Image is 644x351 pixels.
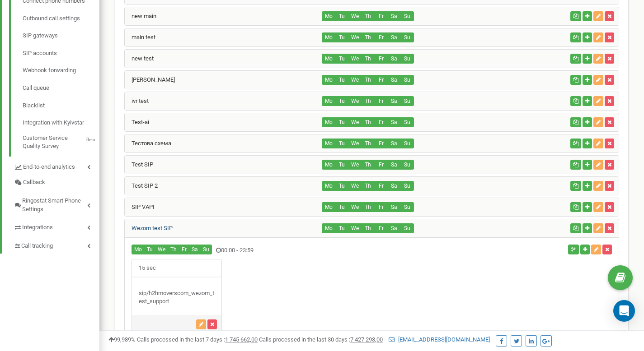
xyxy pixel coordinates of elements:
[374,160,388,170] button: Fr
[23,10,99,28] a: Outbound call settings
[387,54,401,64] button: Sa
[374,202,388,212] button: Fr
[23,114,99,132] a: Integration with Kyivstar
[387,96,401,106] button: Sa
[348,96,362,106] button: We
[23,163,75,171] span: End-to-end analytics
[387,181,401,191] button: Sa
[23,45,99,62] a: SIP accounts
[400,75,414,85] button: Su
[387,160,401,170] button: Sa
[400,54,414,64] button: Su
[23,79,99,97] a: Call queue
[125,97,149,104] a: ivr test
[374,11,388,21] button: Fr
[168,245,179,254] button: Th
[125,245,454,257] div: 00:00 - 23:59
[23,27,99,45] a: SIP gateways
[361,202,375,212] button: Th
[335,181,348,191] button: Tu
[22,197,87,213] span: Ringostat Smart Phone Settings
[361,11,375,21] button: Th
[14,175,99,190] a: Callback
[132,245,145,254] button: Mo
[400,139,414,148] button: Su
[14,236,99,254] a: Call tracking
[200,245,212,254] button: Su
[361,32,375,42] button: Th
[374,181,388,191] button: Fr
[361,117,375,127] button: Th
[335,117,348,127] button: Tu
[322,54,335,64] button: Mo
[335,11,348,21] button: Tu
[361,160,375,170] button: Th
[335,96,348,106] button: Tu
[400,223,414,233] button: Su
[22,223,53,232] span: Integrations
[387,223,401,233] button: Sa
[350,336,383,343] u: 7 427 293,00
[361,96,375,106] button: Th
[374,54,388,64] button: Fr
[322,96,335,106] button: Mo
[400,202,414,212] button: Su
[322,139,335,148] button: Mo
[23,178,45,187] span: Callback
[374,223,388,233] button: Fr
[387,75,401,85] button: Sa
[361,139,375,148] button: Th
[125,140,171,147] a: Тестова схема
[23,62,99,79] a: Webhook forwarding
[125,119,149,125] a: Test-ai
[348,11,362,21] button: We
[23,132,99,151] a: Customer Service Quality SurveyBeta
[14,157,99,175] a: End-to-end analytics
[335,139,348,148] button: Tu
[387,117,401,127] button: Sa
[348,32,362,42] button: We
[14,217,99,236] a: Integrations
[21,242,53,250] span: Call tracking
[322,181,335,191] button: Mo
[400,32,414,42] button: Su
[322,32,335,42] button: Mo
[155,245,168,254] button: We
[335,54,348,64] button: Tu
[335,223,348,233] button: Tu
[125,182,158,189] a: Test SIP 2
[179,245,189,254] button: Fr
[348,75,362,85] button: We
[387,139,401,148] button: Sa
[125,34,155,41] a: main test
[400,160,414,170] button: Su
[400,96,414,106] button: Su
[348,54,362,64] button: We
[144,245,155,254] button: Tu
[125,225,173,231] a: Wezom test SIP
[322,160,335,170] button: Mo
[322,202,335,212] button: Mo
[14,190,99,217] a: Ringostat Smart Phone Settings
[322,75,335,85] button: Mo
[348,202,362,212] button: We
[613,300,635,322] div: Open Intercom Messenger
[348,139,362,148] button: We
[361,54,375,64] button: Th
[348,117,362,127] button: We
[400,11,414,21] button: Su
[23,97,99,115] a: Blacklist
[348,181,362,191] button: We
[389,336,490,343] a: [EMAIL_ADDRESS][DOMAIN_NAME]
[335,202,348,212] button: Tu
[132,289,221,306] div: sip/h2hmoverscom_wezom_test_support
[125,161,153,168] a: Test SIP
[322,223,335,233] button: Mo
[125,55,154,62] a: new test
[225,336,258,343] u: 1 745 662,00
[125,76,175,83] a: [PERSON_NAME]
[374,96,388,106] button: Fr
[132,259,163,277] span: 15 sec
[335,160,348,170] button: Tu
[387,11,401,21] button: Sa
